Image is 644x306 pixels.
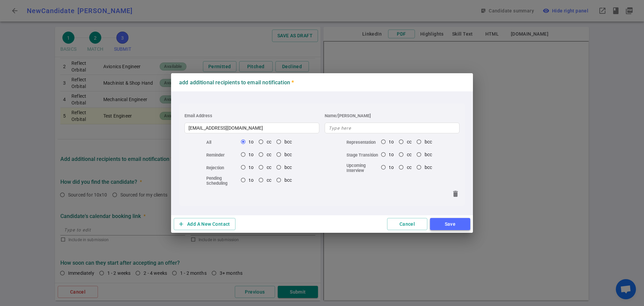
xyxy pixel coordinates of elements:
h3: Upcoming interview [346,163,379,173]
span: cc [267,152,271,157]
span: to [249,177,253,183]
h3: Rejection [206,165,238,170]
span: bcc [425,139,432,144]
h3: All [206,140,238,145]
input: Type here [325,123,460,133]
span: bcc [425,152,432,157]
span: to [389,152,393,157]
span: cc [407,139,412,144]
span: cc [267,177,271,183]
span: to [249,165,253,170]
h3: Name/[PERSON_NAME] [325,113,460,118]
h3: Reminder [206,152,238,158]
h3: Email Address [184,113,212,118]
span: to [389,139,393,144]
h3: Representation [346,140,379,145]
span: cc [267,139,271,144]
span: bcc [284,139,292,144]
button: Save [430,218,470,230]
span: bcc [284,177,292,183]
span: to [249,152,253,157]
span: cc [407,152,412,157]
strong: Add additional recipients to email notification [179,79,294,86]
h3: Pending scheduling [206,176,238,186]
button: Remove contact [449,187,462,201]
input: Type here [184,123,319,133]
i: delete [451,190,460,198]
i: add [178,221,184,227]
span: bcc [284,152,292,157]
span: cc [407,165,412,170]
span: to [249,139,253,144]
button: Cancel [387,218,427,230]
span: bcc [425,165,432,170]
span: cc [267,165,271,170]
span: bcc [284,165,292,170]
button: addAdd A New Contact [174,218,235,230]
h3: Stage Transition [346,152,379,158]
span: to [389,165,393,170]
